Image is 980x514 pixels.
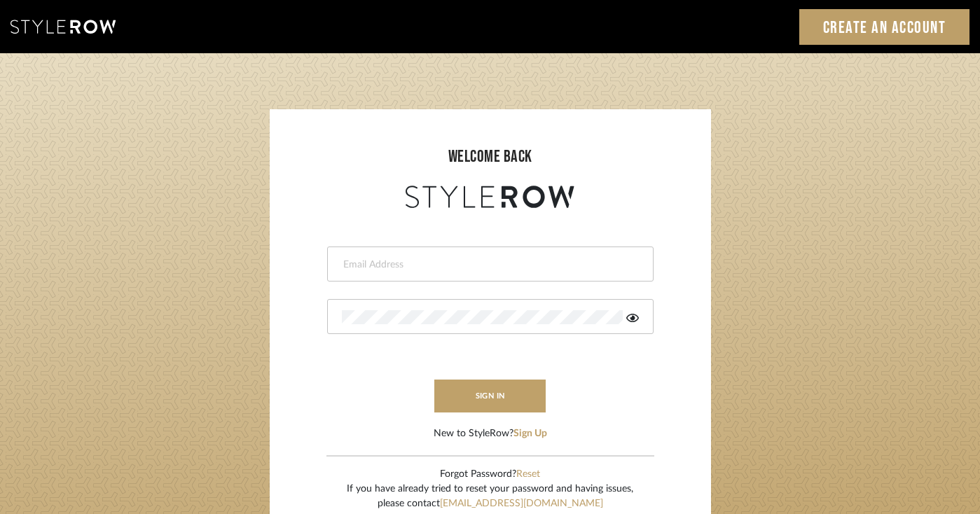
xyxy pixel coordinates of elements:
button: Reset [516,467,540,482]
div: If you have already tried to reset your password and having issues, please contact [347,482,633,511]
a: [EMAIL_ADDRESS][DOMAIN_NAME] [440,499,603,508]
div: Forgot Password? [347,467,633,482]
a: Create an Account [799,9,970,45]
button: sign in [434,380,546,412]
div: welcome back [284,144,697,169]
div: New to StyleRow? [434,426,547,441]
button: Sign Up [513,426,547,441]
input: Email Address [342,258,635,272]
